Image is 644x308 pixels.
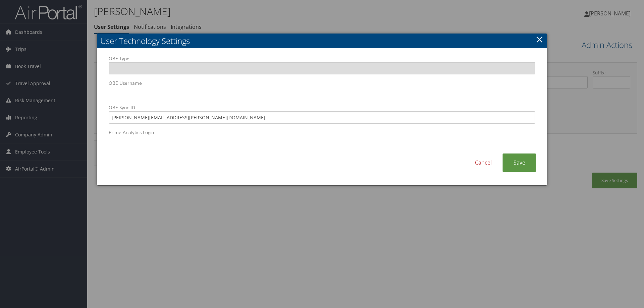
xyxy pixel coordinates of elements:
label: OBE Type [109,55,535,74]
a: Save [502,153,536,172]
h2: User Technology Settings [97,34,547,48]
a: Cancel [464,153,502,172]
label: OBE Username [109,80,535,99]
a: Close [536,33,543,46]
input: OBE Type [109,62,535,74]
label: OBE Sync ID [109,104,535,123]
label: Prime Analytics Login [109,129,535,148]
input: OBE Sync ID [109,111,535,124]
